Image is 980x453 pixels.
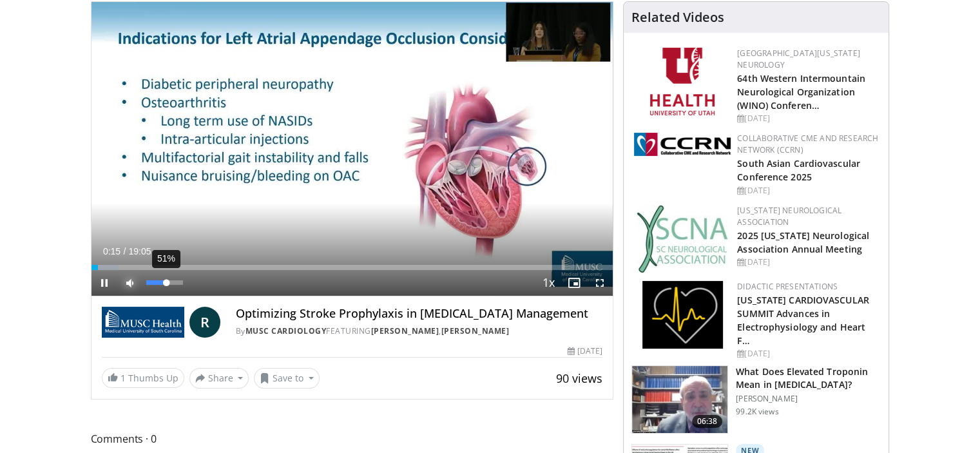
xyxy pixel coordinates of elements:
[556,371,602,386] span: 90 views
[737,185,878,197] div: [DATE]
[124,246,126,256] span: /
[737,48,860,70] a: [GEOGRAPHIC_DATA][US_STATE] Neurology
[91,430,614,447] span: Comments 0
[568,345,602,357] div: [DATE]
[737,281,878,293] div: Didactic Presentations
[91,2,613,296] video-js: Video Player
[737,113,878,124] div: [DATE]
[632,366,727,433] img: 98daf78a-1d22-4ebe-927e-10afe95ffd94.150x105_q85_crop-smart_upscale.jpg
[254,368,320,389] button: Save to
[737,229,869,255] a: 2025 [US_STATE] Neurological Association Annual Meeting
[631,365,881,434] a: 06:38 What Does Elevated Troponin Mean in [MEDICAL_DATA]? [PERSON_NAME] 99.2K views
[189,368,249,389] button: Share
[120,372,126,384] span: 1
[102,368,184,388] a: 1 Thumbs Up
[128,246,151,256] span: 19:05
[587,270,613,296] button: Fullscreen
[535,270,561,296] button: Playback Rate
[631,10,724,25] h4: Related Videos
[371,325,439,336] a: [PERSON_NAME]
[737,294,869,347] a: [US_STATE] CARDIOVASCULAR SUMMIT Advances in Electrophysiology and Heart F…
[736,394,881,404] p: [PERSON_NAME]
[117,270,143,296] button: Mute
[91,270,117,296] button: Pause
[737,133,878,155] a: Collaborative CME and Research Network (CCRN)
[441,325,510,336] a: [PERSON_NAME]
[189,307,220,338] a: R
[634,133,731,156] img: a04ee3ba-8487-4636-b0fb-5e8d268f3737.png.150x105_q85_autocrop_double_scale_upscale_version-0.2.png
[146,280,183,285] div: Volume Level
[637,205,728,273] img: b123db18-9392-45ae-ad1d-42c3758a27aa.jpg.150x105_q85_autocrop_double_scale_upscale_version-0.2.jpg
[642,281,723,349] img: 1860aa7a-ba06-47e3-81a4-3dc728c2b4cf.png.150x105_q85_autocrop_double_scale_upscale_version-0.2.png
[561,270,587,296] button: Enable picture-in-picture mode
[737,157,860,183] a: South Asian Cardiovascular Conference 2025
[737,72,865,111] a: 64th Western Intermountain Neurological Organization (WINO) Conferen…
[102,307,184,338] img: MUSC Cardiology
[103,246,120,256] span: 0:15
[91,265,613,270] div: Progress Bar
[737,205,841,227] a: [US_STATE] Neurological Association
[737,256,878,268] div: [DATE]
[736,407,778,417] p: 99.2K views
[245,325,327,336] a: MUSC Cardiology
[236,325,603,337] div: By FEATURING ,
[737,348,878,360] div: [DATE]
[692,415,723,428] span: 06:38
[736,365,881,391] h3: What Does Elevated Troponin Mean in [MEDICAL_DATA]?
[650,48,715,115] img: f6362829-b0a3-407d-a044-59546adfd345.png.150x105_q85_autocrop_double_scale_upscale_version-0.2.png
[236,307,603,321] h4: Optimizing Stroke Prophylaxis in [MEDICAL_DATA] Management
